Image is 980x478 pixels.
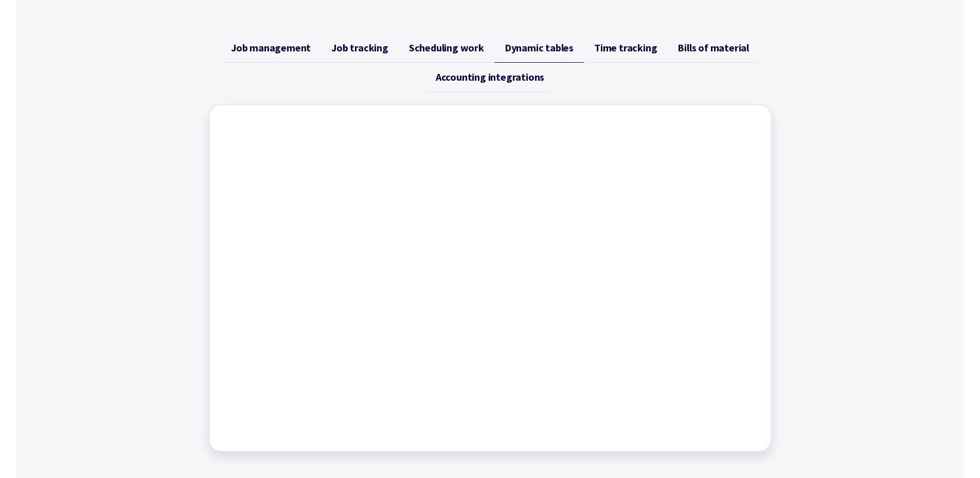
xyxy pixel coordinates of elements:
span: Accounting integrations [436,71,544,83]
span: Time tracking [594,42,657,54]
span: Job tracking [331,42,388,54]
span: Scheduling work [409,42,484,54]
span: Bills of material [678,42,749,54]
iframe: Factory - Viewing your jobs using Dynamic Tables [220,116,760,440]
iframe: Chat Widget [804,367,980,478]
span: Job management [231,42,311,54]
span: Dynamic tables [505,42,574,54]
